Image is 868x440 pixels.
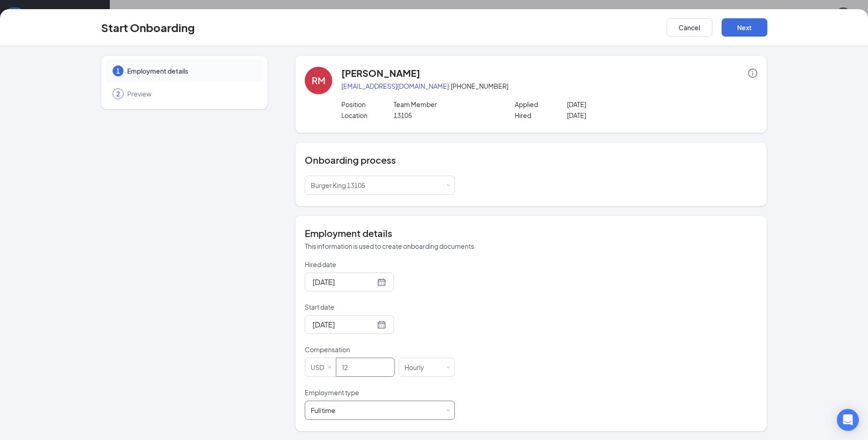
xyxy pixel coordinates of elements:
p: Hired [515,111,567,120]
div: Full time [311,406,335,415]
p: [DATE] [567,100,671,109]
p: Start date [305,302,455,311]
p: Employment type [305,388,455,397]
p: 13105 [394,111,497,120]
div: USD [311,358,330,376]
span: Employment details [127,66,254,75]
p: Position [341,100,394,109]
div: RM [312,74,325,87]
div: [object Object] [311,406,342,415]
h4: [PERSON_NAME] [341,67,420,80]
p: Team Member [394,100,497,109]
span: Burger King 13105 [311,181,365,189]
p: Compensation [305,345,455,354]
input: Amount [336,358,394,376]
span: 2 [116,89,120,98]
p: Applied [515,100,567,109]
p: Hired date [305,260,455,269]
p: Location [341,111,394,120]
button: Cancel [667,18,712,37]
div: Hourly [404,358,431,376]
a: [EMAIL_ADDRESS][DOMAIN_NAME] [341,82,449,90]
input: Oct 20, 2025 [313,319,375,330]
p: · [PHONE_NUMBER] [341,81,757,91]
h4: Onboarding process [305,154,757,166]
p: [DATE] [567,111,671,120]
button: Next [722,18,767,37]
h3: Start Onboarding [101,20,195,35]
div: Open Intercom Messenger [837,409,859,431]
input: Oct 15, 2025 [313,276,375,288]
span: Preview [127,89,254,98]
p: This information is used to create onboarding documents. [305,241,757,251]
span: 1 [116,66,120,75]
span: info-circle [748,69,757,78]
h4: Employment details [305,227,757,240]
div: [object Object] [311,176,372,194]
